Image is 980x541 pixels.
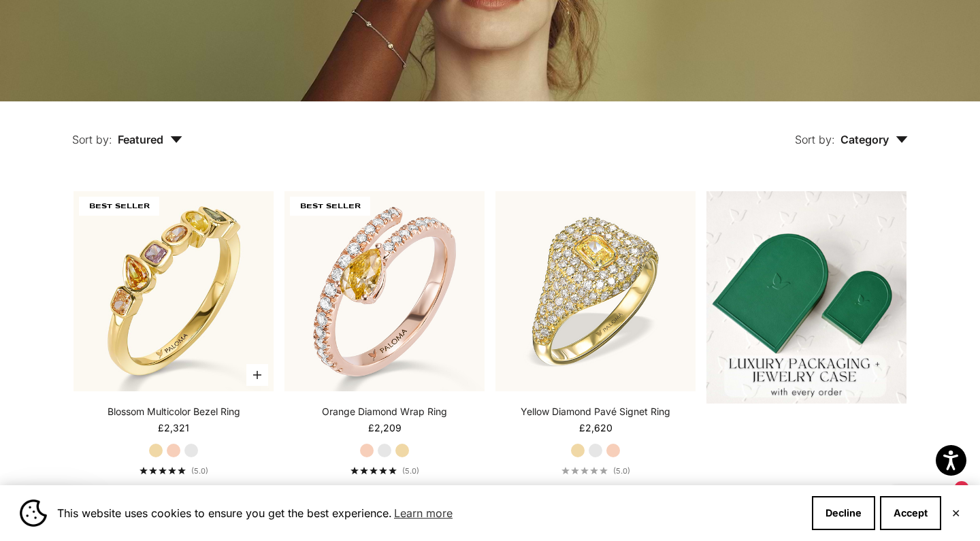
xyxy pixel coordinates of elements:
sale-price: £2,209 [368,421,402,435]
span: (5.0) [191,466,208,476]
a: #YellowGold #WhiteGold #RoseGold [284,191,485,391]
button: Sort by: Category [764,101,939,159]
button: Accept [880,496,941,530]
span: Featured [118,133,182,146]
a: 5.0 out of 5.0 stars(5.0) [350,466,419,476]
span: Sort by: [72,133,112,146]
a: #YellowGold #WhiteGold #RoseGold [495,191,696,391]
img: #YellowGold [73,191,274,391]
button: Close [951,509,960,517]
a: Learn more [392,503,455,523]
img: Cookie banner [20,499,47,527]
span: This website uses cookies to ensure you get the best experience. [57,503,801,523]
span: (5.0) [613,466,630,476]
img: #YellowGold [495,191,696,391]
span: BEST SELLER [290,197,370,216]
button: Decline [812,496,875,530]
a: #YellowGold #RoseGold #WhiteGold [73,191,274,391]
div: 5.0 out of 5.0 stars [140,467,186,474]
span: Sort by: [795,133,835,146]
a: 5.0 out of 5.0 stars(5.0) [561,466,630,476]
sale-price: £2,620 [579,421,612,435]
a: Orange Diamond Wrap Ring [322,405,447,419]
a: 5.0 out of 5.0 stars(5.0) [140,466,208,476]
sale-price: £2,321 [158,421,189,435]
a: Yellow Diamond Pavé Signet Ring [521,405,670,419]
span: (5.0) [402,466,419,476]
a: Blossom Multicolor Bezel Ring [108,405,240,419]
img: #RoseGold [284,191,485,391]
div: 5.0 out of 5.0 stars [350,467,397,474]
div: 5.0 out of 5.0 stars [561,467,608,474]
button: Sort by: Featured [41,101,214,159]
span: Category [840,133,908,146]
span: BEST SELLER [79,197,159,216]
